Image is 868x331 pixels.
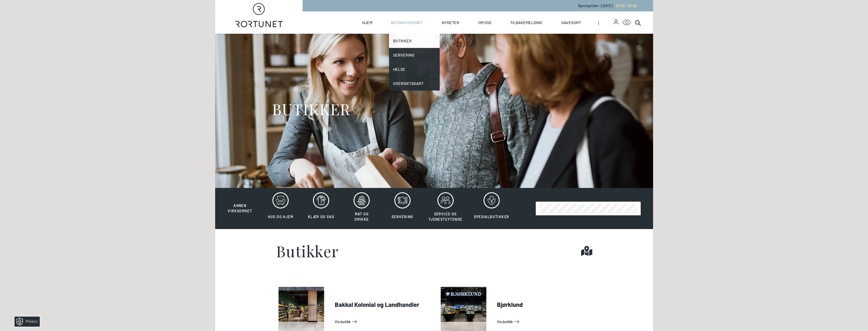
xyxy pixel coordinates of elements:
[469,192,514,225] button: Spesialbutikker
[228,203,252,213] span: Annen virksomhet
[614,4,637,8] a: 10:00 - 20:00
[389,48,440,62] a: Servering
[598,11,614,34] span: |
[335,318,428,326] a: Vis Butikk: Bakkal Kolonial og Landhandler
[510,11,542,34] a: Tilbakemelding
[478,11,491,34] a: Om oss
[578,3,637,8] p: Åpningstider - [DATE] :
[392,215,413,219] span: Servering
[391,11,423,34] a: Butikkoversikt
[423,192,468,225] button: Service og tjenesteytende
[342,192,381,225] button: Mat og drikke
[5,315,46,328] iframe: Manage Preferences
[561,11,581,34] a: Gavekort
[308,215,334,219] span: Klær og sko
[442,11,459,34] a: Nyheter
[268,215,293,219] span: Hus og hjem
[220,192,260,214] button: Annen virksomhet
[623,19,631,27] button: Open Accessibility Menu
[389,76,440,91] a: Oversiktskart
[383,192,422,225] button: Servering
[389,34,440,48] a: Butikker
[429,212,463,221] span: Service og tjenesteytende
[389,62,440,76] a: Helse
[362,11,372,34] a: Hjem
[355,212,369,221] span: Mat og drikke
[474,215,509,219] span: Spesialbutikker
[301,192,341,225] button: Klær og sko
[616,4,637,8] span: 10:00 - 20:00
[261,192,300,225] button: Hus og hjem
[497,318,590,326] a: Vis Butikk: Bjørklund
[272,99,350,118] h1: BUTIKKER
[276,243,339,258] h1: Butikker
